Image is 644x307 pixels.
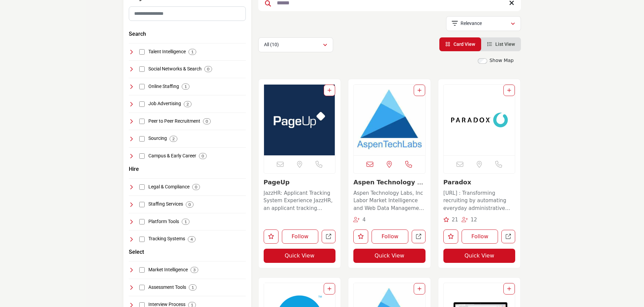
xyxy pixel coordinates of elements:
[139,285,145,290] input: Select Assessment Tools checkbox
[191,50,194,54] b: 1
[203,118,211,124] div: 0 Results For Peer to Peer Recruitment
[264,41,279,48] p: All (10)
[354,85,425,155] img: Aspen Technology Labs, Inc.
[148,184,189,190] h4: Legal & Compliance: Resources and services ensuring recruitment practices comply with legal and r...
[139,267,145,273] input: Select Market Intelligence checkbox
[417,286,421,291] a: Add To List For Product
[282,229,319,244] button: Follow
[444,85,515,155] img: Paradox
[184,101,192,107] div: 2 Results For Job Advertising
[507,88,511,93] a: Add To List
[264,179,336,186] h3: PageUp
[353,249,426,263] button: Quick View
[172,136,175,141] b: 2
[139,237,145,242] input: Select Tracking Systems checkbox
[258,37,333,52] button: All (10)
[372,229,408,244] button: Follow
[462,216,477,224] div: Followers
[353,189,426,212] p: Aspen Technology Labs, Inc Labor Market Intelligence and Web Data Management Aspen Technology Lab...
[199,153,207,159] div: 0 Results For Campus & Early Career
[139,184,145,190] input: Select Legal & Compliance checkbox
[148,284,186,291] h4: Assessment Tools: Tools and platforms for evaluating candidate skills, competencies, and fit for ...
[204,66,212,72] div: 0 Results For Social Networks & Search
[443,229,458,244] button: Like listing
[353,229,368,244] button: Like listing
[139,136,145,142] input: Select Sourcing checkbox
[182,84,189,90] div: 1 Results For Online Staffing
[129,165,139,173] button: Hire
[264,188,336,212] a: JazzHR: Applicant Tracking System Experience JazzHR, an applicant tracking system designed to sim...
[139,66,145,72] input: Select Social Networks & Search checkbox
[507,286,511,291] a: Add To List For Product
[139,49,145,55] input: Select Talent Intelligence checkbox
[481,37,521,51] li: List View
[264,229,279,244] button: Like listing
[139,119,145,124] input: Select Peer to Peer Recruitment checkbox
[148,218,179,225] h4: Platform Tools: Software and tools designed to enhance operational efficiency and collaboration i...
[354,85,425,155] a: Open Listing in new tab
[446,16,521,31] button: Relevance
[202,154,204,158] b: 0
[188,49,196,55] div: 1 Results For Talent Intelligence
[439,37,481,51] li: Card View
[462,229,498,244] button: Follow
[148,135,167,142] h4: Sourcing: Strategies and tools for identifying and engaging potential candidates for specific job...
[148,118,200,125] h4: Peer to Peer Recruitment: Recruitment methods leveraging existing employees' networks and relatio...
[353,179,425,193] a: Aspen Technology Lab...
[443,249,516,263] button: Quick View
[195,185,197,189] b: 0
[453,41,475,47] span: Card View
[495,41,515,47] span: List View
[191,267,198,273] div: 3 Results For Market Intelligence
[139,84,145,89] input: Select Online Staffing checkbox
[264,85,335,155] img: PageUp
[264,179,290,186] a: PageUp
[139,153,145,159] input: Select Campus & Early Career checkbox
[186,202,194,208] div: 0 Results For Staffing Services
[182,219,189,225] div: 1 Results For Platform Tools
[148,49,186,55] h4: Talent Intelligence: Intelligence and data-driven insights for making informed decisions in talen...
[207,67,209,71] b: 0
[192,285,194,290] b: 1
[264,249,336,263] button: Quick View
[129,248,144,256] button: Select
[362,217,366,223] span: 4
[148,100,181,107] h4: Job Advertising: Platforms and strategies for advertising job openings to attract a wide range of...
[193,268,196,272] b: 3
[443,188,516,212] a: [URL] : Transforming recruiting by automating everyday administrative hiring work with conversati...
[129,6,246,21] input: Search Category
[443,189,516,212] p: [URL] : Transforming recruiting by automating everyday administrative hiring work with conversati...
[445,41,475,47] a: View Card
[264,189,336,212] p: JazzHR: Applicant Tracking System Experience JazzHR, an applicant tracking system designed to sim...
[443,179,471,186] a: Paradox
[148,83,179,90] h4: Online Staffing: Digital platforms specializing in the staffing of temporary, contract, and conti...
[139,202,145,207] input: Select Staffing Services checkbox
[353,216,366,224] div: Followers
[353,179,426,186] h3: Aspen Technology Labs, Inc.
[129,30,146,38] button: Search
[184,219,187,224] b: 1
[443,179,516,186] h3: Paradox
[417,88,421,93] a: Add To List
[148,201,183,208] h4: Staffing Services: Services and agencies focused on providing temporary, permanent, and specializ...
[353,188,426,212] a: Aspen Technology Labs, Inc Labor Market Intelligence and Web Data Management Aspen Technology Lab...
[487,41,515,47] a: View List
[461,20,482,27] p: Relevance
[148,236,185,242] h4: Tracking Systems: Systems for tracking and managing candidate applications, interviews, and onboa...
[471,217,477,223] span: 12
[186,102,189,106] b: 2
[412,230,426,244] a: Open aspen-technology-labs in new tab
[188,236,196,242] div: 4 Results For Tracking Systems
[206,119,208,124] b: 0
[444,85,515,155] a: Open Listing in new tab
[501,230,515,244] a: Open paradoxai in new tab
[443,217,449,222] i: Recommendations
[148,267,188,273] h4: Market Intelligence: Tools and services providing insights into labor market trends, talent pools...
[189,284,197,290] div: 1 Results For Assessment Tools
[192,184,200,190] div: 0 Results For Legal & Compliance
[170,136,177,142] div: 2 Results For Sourcing
[490,57,514,64] label: Show Map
